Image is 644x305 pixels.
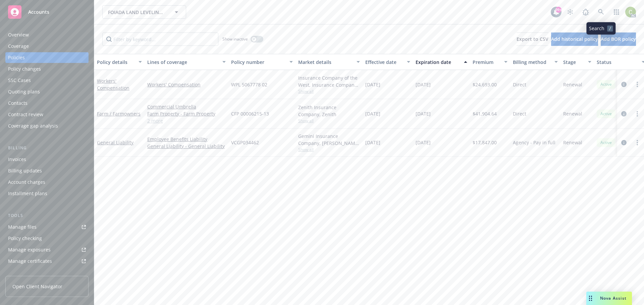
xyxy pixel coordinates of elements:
a: circleInformation [620,139,628,147]
img: photo [625,7,636,17]
button: Policy number [228,54,296,70]
a: Manage claims [5,267,89,278]
a: Farm Property - Farm Property [147,110,226,117]
span: [DATE] [365,139,380,146]
span: Show all [298,88,360,94]
a: Coverage [5,41,89,52]
a: General Liability - General Liability [147,143,226,150]
div: Expiration date [416,59,460,66]
a: Quoting plans [5,86,89,97]
button: Export to CSV [517,32,548,46]
a: Stop snowing [563,5,577,19]
span: [DATE] [365,110,380,117]
span: Nova Assist [600,295,627,301]
div: Policy checking [8,233,42,244]
span: [DATE] [416,139,431,146]
a: SSC Cases [5,75,89,86]
a: Policy changes [5,64,89,74]
a: Commercial Umbrella [147,103,226,110]
a: circleInformation [620,110,628,118]
a: Policies [5,52,89,63]
button: Policy details [94,54,145,70]
a: more [633,80,641,88]
a: more [633,110,641,118]
span: Add BOR policy [601,36,636,42]
div: Stage [563,59,584,66]
a: Report a Bug [579,5,592,19]
span: $24,693.00 [473,81,497,88]
div: Coverage [8,41,29,52]
div: Invoices [8,154,26,165]
span: $17,847.00 [473,139,497,146]
span: Agency - Pay in full [513,139,555,146]
div: Quoting plans [8,86,40,97]
span: FOIADA LAND LEVELING LLC [108,9,166,16]
div: Installment plans [8,188,47,199]
div: Status [597,59,638,66]
a: Contract review [5,109,89,120]
a: Accounts [5,3,89,21]
span: VCGP034462 [231,139,259,146]
span: Renewal [563,81,582,88]
a: Manage files [5,222,89,232]
div: Contacts [8,98,28,108]
button: Effective date [363,54,413,70]
div: Billing method [513,59,550,66]
span: Add historical policy [551,36,598,42]
a: Invoices [5,154,89,165]
span: $41,904.64 [473,110,497,117]
button: Billing method [510,54,560,70]
span: Open Client Navigator [12,283,62,290]
span: Direct [513,81,526,88]
div: Premium [473,59,500,66]
a: Farm / Farmowners [97,110,141,117]
button: Stage [560,54,594,70]
div: Drag to move [586,292,595,305]
span: Show inactive [222,36,248,42]
a: Overview [5,29,89,40]
div: Contract review [8,109,43,120]
a: Contacts [5,98,89,108]
a: Policy checking [5,233,89,244]
div: Gemini Insurance Company, [PERSON_NAME] Corporation, Risk Placement Services, Inc. (RPS) [298,133,360,147]
a: Workers' Compensation [147,81,226,88]
div: Billing [5,145,89,151]
span: Show all [298,147,360,152]
a: more [633,139,641,147]
div: Manage certificates [8,256,52,266]
a: Search [594,5,608,19]
span: Export to CSV [517,36,548,42]
div: Market details [298,59,353,66]
div: Insurance Company of the West, Insurance Company of the West (ICW) [298,74,360,88]
a: Workers' Compensation [97,78,129,91]
span: [DATE] [365,81,380,88]
span: Direct [513,110,526,117]
a: Switch app [610,5,623,19]
input: Filter by keyword... [102,32,218,46]
div: Policy changes [8,64,41,74]
div: Policy details [97,59,135,66]
button: Add BOR policy [601,32,636,46]
div: SSC Cases [8,75,31,86]
a: Manage exposures [5,244,89,255]
div: Coverage gap analysis [8,121,58,131]
div: Manage files [8,222,37,232]
span: Show all [298,118,360,124]
div: Policy number [231,59,285,66]
a: Account charges [5,177,89,187]
span: CFP 00006215-13 [231,110,269,117]
div: Manage claims [8,267,42,278]
span: Active [599,111,613,117]
button: Lines of coverage [145,54,228,70]
a: Installment plans [5,188,89,199]
button: Nova Assist [586,292,632,305]
span: [DATE] [416,81,431,88]
button: Market details [296,54,363,70]
div: Overview [8,29,29,40]
a: Employee Benefits Liability [147,136,226,143]
a: General Liability [97,139,133,146]
span: Active [599,81,613,87]
div: 99+ [555,7,561,13]
a: Billing updates [5,165,89,176]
